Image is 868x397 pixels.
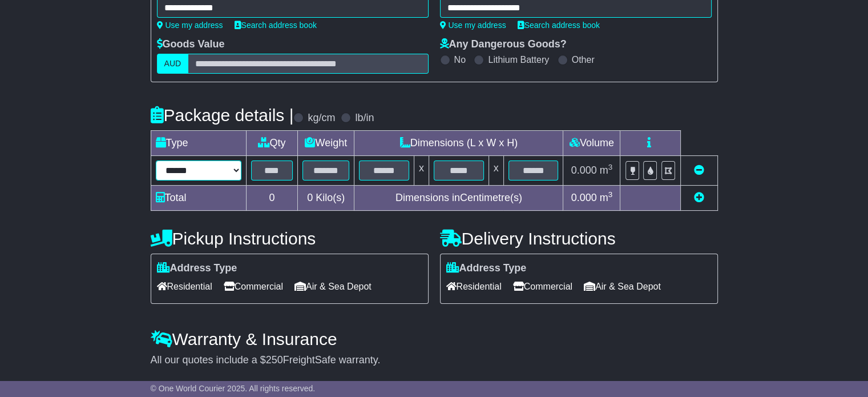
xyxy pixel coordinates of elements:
span: Air & Sea Depot [584,278,661,295]
span: 0 [307,192,313,203]
h4: Delivery Instructions [440,229,718,248]
td: Type [151,131,246,156]
span: Air & Sea Depot [294,278,372,295]
label: Lithium Battery [488,54,549,65]
label: No [454,54,466,65]
label: Address Type [446,262,527,275]
td: Weight [298,131,354,156]
td: x [488,156,503,186]
span: Commercial [224,278,283,295]
label: Goods Value [157,38,225,51]
a: Remove this item [694,165,704,176]
sup: 3 [608,190,613,199]
span: 0.000 [571,192,597,203]
label: Other [572,54,595,65]
label: lb/in [355,112,374,125]
td: Kilo(s) [298,186,354,211]
td: Dimensions (L x W x H) [354,131,563,156]
h4: Package details | [151,106,294,125]
td: Volume [563,131,620,156]
label: Any Dangerous Goods? [440,38,567,51]
a: Search address book [235,21,317,30]
a: Use my address [157,21,223,30]
span: Residential [157,278,212,295]
td: 0 [246,186,298,211]
label: kg/cm [308,112,335,125]
td: Total [151,186,246,211]
label: AUD [157,54,189,74]
span: © One World Courier 2025. All rights reserved. [151,384,316,393]
a: Use my address [440,21,506,30]
span: Residential [446,278,502,295]
span: Commercial [513,278,572,295]
td: Dimensions in Centimetre(s) [354,186,563,211]
a: Search address book [518,21,600,30]
h4: Warranty & Insurance [151,330,718,348]
label: Address Type [157,262,237,275]
h4: Pickup Instructions [151,229,429,248]
span: 0.000 [571,165,597,176]
sup: 3 [608,163,613,171]
span: m [600,192,613,203]
a: Add new item [694,192,704,203]
td: Qty [246,131,298,156]
span: m [600,165,613,176]
span: 250 [266,354,283,366]
div: All our quotes include a $ FreightSafe warranty. [151,354,718,367]
td: x [414,156,429,186]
